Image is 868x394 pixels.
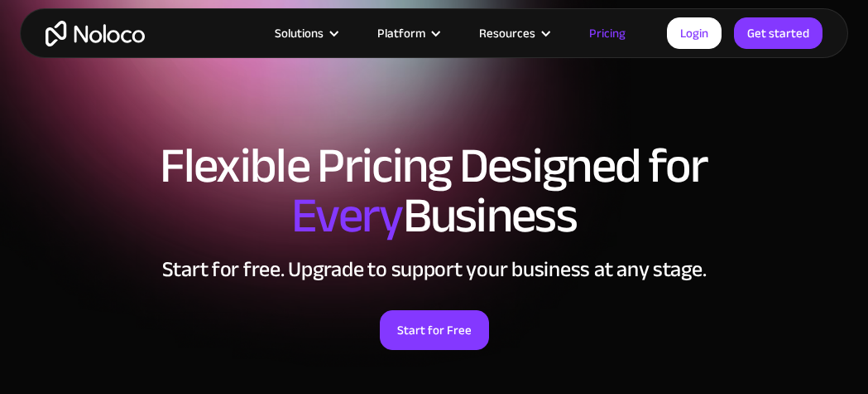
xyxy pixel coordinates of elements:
[291,169,403,262] span: Every
[17,141,851,241] h1: Flexible Pricing Designed for Business
[254,22,357,44] div: Solutions
[380,310,489,350] a: Start for Free
[667,17,722,49] a: Login
[377,22,425,44] div: Platform
[357,22,458,44] div: Platform
[17,257,851,282] h2: Start for free. Upgrade to support your business at any stage.
[479,22,535,44] div: Resources
[46,21,145,46] a: home
[275,22,324,44] div: Solutions
[734,17,822,49] a: Get started
[568,22,646,44] a: Pricing
[458,22,568,44] div: Resources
